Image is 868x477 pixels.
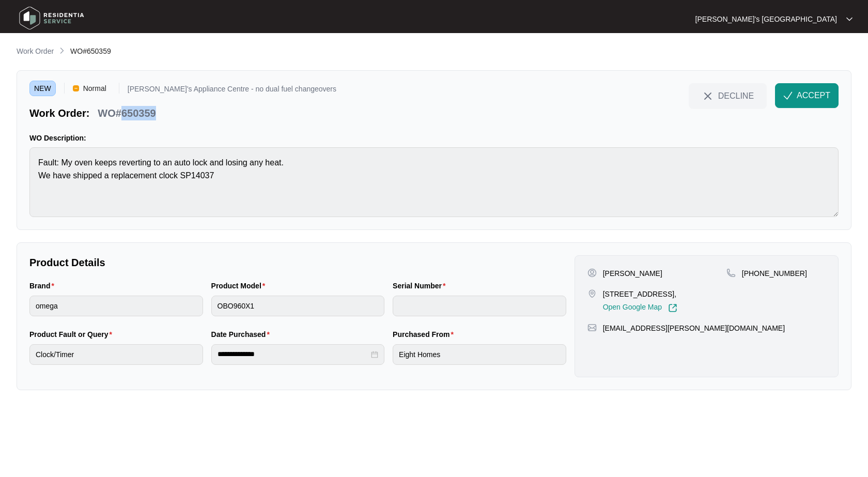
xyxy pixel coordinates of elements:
img: residentia service logo [16,3,88,34]
input: Product Model [211,296,385,316]
label: Serial Number [393,281,450,291]
input: Brand [29,296,203,316]
p: [EMAIL_ADDRESS][PERSON_NAME][DOMAIN_NAME] [603,323,785,333]
textarea: Fault: My oven keeps reverting to an auto lock and losing any heat. We have shipped a replacement... [29,147,839,217]
span: DECLINE [718,90,754,101]
label: Product Fault or Query [29,329,116,340]
label: Purchased From [393,329,458,340]
span: WO#650359 [70,47,111,55]
label: Product Model [211,281,270,291]
button: close-IconDECLINE [689,83,767,108]
p: Work Order: [29,106,89,120]
span: Normal [79,81,111,96]
img: dropdown arrow [846,17,853,22]
img: check-Icon [783,91,793,100]
img: Link-External [668,303,677,313]
img: user-pin [587,268,597,278]
input: Product Fault or Query [29,344,203,365]
input: Serial Number [393,296,566,316]
label: Date Purchased [211,329,274,340]
img: map-pin [587,323,597,332]
img: Vercel Logo [73,85,79,91]
button: check-IconACCEPT [775,83,839,108]
span: ACCEPT [797,89,830,102]
input: Purchased From [393,344,566,365]
input: Date Purchased [218,349,369,360]
p: [PERSON_NAME]'s Appliance Centre - no dual fuel changeovers [128,85,336,96]
p: [PERSON_NAME]'s [GEOGRAPHIC_DATA] [695,14,837,24]
a: Open Google Map [603,303,677,313]
img: chevron-right [58,47,66,55]
p: [STREET_ADDRESS], [603,289,677,299]
img: map-pin [726,268,736,278]
p: Work Order [17,46,54,56]
p: [PERSON_NAME] [603,268,662,279]
a: Work Order [14,46,56,57]
p: [PHONE_NUMBER] [742,268,807,279]
p: WO#650359 [98,106,156,120]
p: WO Description: [29,133,839,143]
p: Product Details [29,255,566,270]
img: close-Icon [702,90,714,102]
img: map-pin [587,289,597,298]
span: NEW [29,81,56,96]
label: Brand [29,281,58,291]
